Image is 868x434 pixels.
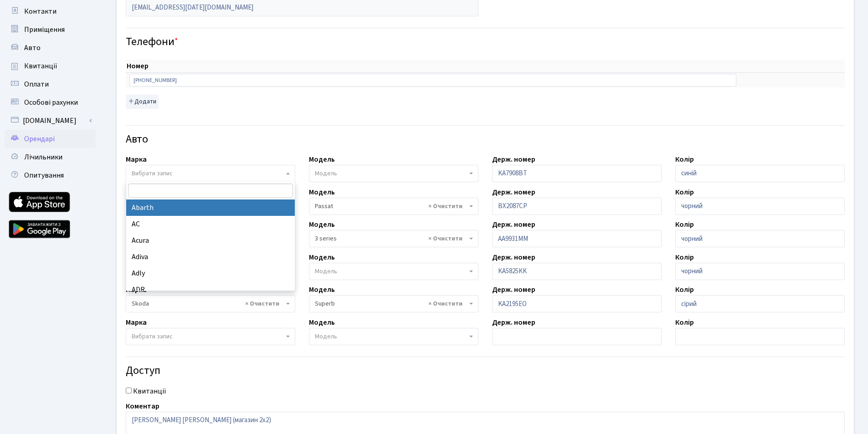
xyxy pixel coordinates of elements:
a: Авто [5,39,96,57]
span: Вибрати запис [132,169,173,178]
label: Коментар [126,401,159,412]
a: [DOMAIN_NAME] [5,112,96,130]
label: Колір [675,284,694,295]
li: Acura [126,232,295,249]
li: Adiva [126,249,295,265]
label: Марка [126,317,147,328]
span: Авто [24,43,41,53]
li: AC [126,216,295,232]
label: Колір [675,219,694,230]
span: Приміщення [24,25,65,35]
span: Опитування [24,170,64,180]
label: Модель [309,317,335,328]
span: Особові рахунки [24,97,78,107]
label: Колір [675,154,694,165]
a: Опитування [5,166,96,184]
label: Колір [675,317,694,328]
span: Superb [315,299,467,308]
label: Держ. номер [492,219,535,230]
span: Skoda [126,295,295,312]
label: Колір [675,187,694,198]
span: Лічильники [24,152,62,162]
span: Контакти [24,6,56,16]
label: Держ. номер [492,154,535,165]
th: Номер [126,60,740,73]
label: Держ. номер [492,284,535,295]
label: Модель [309,187,335,198]
span: Superb [309,295,478,312]
a: Оплати [5,75,96,93]
a: Орендарі [5,130,96,148]
label: Держ. номер [492,187,535,198]
span: Модель [315,169,337,178]
span: Вибрати запис [132,332,173,341]
span: Skoda [132,299,284,308]
span: Квитанції [24,61,57,71]
h4: Доступ [126,364,845,378]
span: Видалити всі елементи [245,299,279,308]
span: Passat [315,202,467,211]
button: Додати [126,95,159,109]
li: Abarth [126,199,295,216]
label: Держ. номер [492,317,535,328]
span: Видалити всі елементи [428,202,462,211]
span: Орендарі [24,134,55,144]
a: Приміщення [5,20,96,39]
label: Колір [675,252,694,263]
a: Квитанції [5,57,96,75]
h4: Авто [126,133,845,146]
label: Модель [309,252,335,263]
li: ADR [126,281,295,298]
label: Держ. номер [492,252,535,263]
span: Модель [315,332,337,341]
span: 3 series [309,230,478,247]
a: Особові рахунки [5,93,96,112]
label: Модель [309,219,335,230]
label: Модель [309,154,335,165]
label: Квитанції [133,386,166,397]
a: Лічильники [5,148,96,166]
label: Марка [126,154,147,165]
span: Модель [315,267,337,276]
li: Adly [126,265,295,281]
span: Passat [309,198,478,215]
a: Контакти [5,2,96,20]
span: Оплати [24,79,49,89]
span: 3 series [315,234,467,243]
span: Видалити всі елементи [428,234,462,243]
label: Модель [309,284,335,295]
span: Видалити всі елементи [428,299,462,308]
h4: Телефони [126,36,845,49]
